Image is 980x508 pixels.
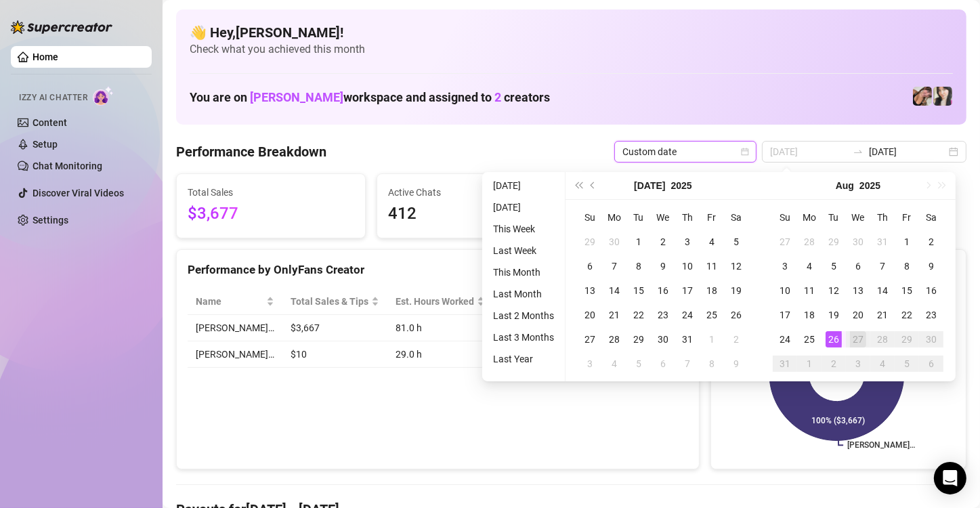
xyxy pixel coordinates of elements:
div: 5 [631,356,647,372]
th: Tu [822,205,846,230]
div: 2 [655,234,671,250]
td: 2025-07-27 [773,230,797,254]
td: 2025-09-06 [919,352,943,376]
td: 2025-08-03 [773,254,797,278]
td: 2025-07-12 [724,254,748,278]
td: 2025-07-02 [651,230,675,254]
div: 4 [801,258,817,274]
th: Th [870,205,895,230]
div: 28 [801,234,817,250]
a: Discover Viral Videos [33,188,124,198]
button: Previous month (PageUp) [586,172,601,199]
text: [PERSON_NAME]… [847,441,915,450]
div: 28 [606,331,622,347]
td: 2025-08-06 [846,254,870,278]
td: 2025-08-08 [700,352,724,376]
img: logo-BBDzfeDw.svg [11,20,112,34]
td: 2025-08-15 [895,278,919,303]
td: 2025-08-16 [919,278,943,303]
div: 29 [582,234,598,250]
td: 2025-07-31 [675,327,700,352]
td: 2025-08-04 [602,352,626,376]
td: 2025-08-27 [846,327,870,352]
span: Custom date [622,142,748,162]
div: 16 [655,282,671,299]
div: 8 [899,258,915,274]
span: [PERSON_NAME] [250,90,343,104]
td: 2025-09-03 [846,352,870,376]
div: 15 [631,282,647,299]
td: 2025-08-06 [651,352,675,376]
div: 22 [899,307,915,323]
h1: You are on workspace and assigned to creators [190,90,550,105]
span: Izzy AI Chatter [19,91,87,104]
button: Last year (Control + left) [571,172,586,199]
td: 2025-07-17 [675,278,700,303]
th: Mo [797,205,822,230]
li: Last 3 Months [488,329,559,345]
td: 2025-07-30 [651,327,675,352]
a: Content [33,117,67,128]
li: This Week [488,221,559,237]
div: 18 [704,282,720,299]
div: 14 [606,282,622,299]
div: 3 [850,356,866,372]
div: 30 [850,234,866,250]
input: Start date [770,144,847,159]
td: 29.0 h [387,341,493,368]
li: [DATE] [488,177,559,194]
span: Check what you achieved this month [190,42,953,57]
td: 2025-08-05 [822,254,846,278]
th: We [651,205,675,230]
div: 16 [923,282,939,299]
div: 7 [679,356,696,372]
td: 2025-07-13 [578,278,602,303]
td: 2025-08-01 [700,327,724,352]
div: 31 [874,234,891,250]
td: 2025-08-21 [870,303,895,327]
div: 30 [606,234,622,250]
span: calendar [741,148,749,156]
td: 2025-07-26 [724,303,748,327]
div: 28 [874,331,891,347]
th: Sa [919,205,943,230]
th: Tu [626,205,651,230]
td: 2025-08-12 [822,278,846,303]
th: Su [773,205,797,230]
td: 2025-07-23 [651,303,675,327]
div: 7 [606,258,622,274]
th: Th [675,205,700,230]
span: Active Chats [388,185,555,200]
div: 23 [655,307,671,323]
td: 2025-08-28 [870,327,895,352]
td: 2025-07-07 [602,254,626,278]
td: 2025-08-13 [846,278,870,303]
span: Total Sales & Tips [291,294,368,309]
div: 29 [826,234,842,250]
div: 13 [582,282,598,299]
td: 2025-09-05 [895,352,919,376]
div: 5 [899,356,915,372]
td: 2025-08-30 [919,327,943,352]
h4: 👋 Hey, [PERSON_NAME] ! [190,23,953,42]
a: Setup [33,139,58,150]
td: 2025-08-09 [919,254,943,278]
td: 2025-07-08 [626,254,651,278]
div: 13 [850,282,866,299]
td: [PERSON_NAME]… [188,341,282,368]
div: 24 [679,307,696,323]
div: 25 [704,307,720,323]
div: 1 [704,331,720,347]
div: 26 [728,307,744,323]
td: [PERSON_NAME]… [188,315,282,341]
div: 15 [899,282,915,299]
th: Fr [700,205,724,230]
td: 2025-06-29 [578,230,602,254]
div: 2 [728,331,744,347]
div: 6 [923,356,939,372]
li: This Month [488,264,559,280]
td: 2025-08-08 [895,254,919,278]
button: Choose a year [671,172,692,199]
button: Choose a year [859,172,880,199]
td: 2025-08-07 [675,352,700,376]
